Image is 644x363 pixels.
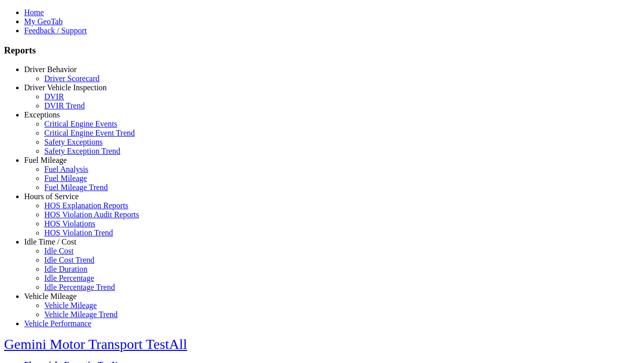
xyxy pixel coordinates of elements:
[4,45,640,56] h3: Reports
[44,174,87,183] a: Fuel Mileage
[44,228,113,237] a: HOS Violation Trend
[44,74,100,83] a: Driver Scorecard
[44,129,135,137] a: Critical Engine Event Trend
[24,83,107,92] a: Driver Vehicle Inspection
[4,336,187,352] a: Gemini Motor Transport TestAll
[44,219,95,228] a: HOS Violations
[24,110,60,119] a: Exceptions
[24,65,76,74] a: Driver Behavior
[44,265,88,273] a: Idle Duration
[44,183,108,192] a: Fuel Mileage Trend
[24,237,76,246] a: Idle Time / Cost
[44,101,85,110] a: DVIR Trend
[44,147,120,155] a: Safety Exception Trend
[44,138,103,146] a: Safety Exceptions
[44,119,117,128] a: Critical Engine Events
[24,17,63,26] a: My GeoTab
[24,292,76,300] a: Vehicle Mileage
[44,247,73,255] a: Idle Cost
[44,165,89,173] a: Fuel Analysis
[24,319,92,328] a: Vehicle Performance
[44,310,118,319] a: Vehicle Mileage Trend
[24,26,87,35] a: Feedback / Support
[44,201,128,210] a: HOS Explanation Reports
[44,210,139,219] a: HOS Violation Audit Reports
[44,274,94,282] a: Idle Percentage
[24,192,78,201] a: Hours of Service
[24,156,67,164] a: Fuel Mileage
[44,92,64,101] a: DVIR
[44,283,115,291] a: Idle Percentage Trend
[24,8,44,17] a: Home
[44,256,95,264] a: Idle Cost Trend
[44,301,97,310] a: Vehicle Mileage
